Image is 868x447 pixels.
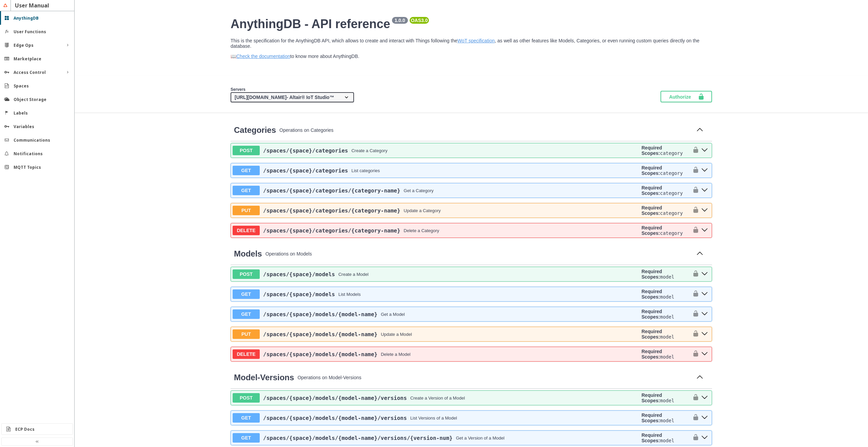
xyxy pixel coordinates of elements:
b: Required Scopes: [642,165,662,176]
button: authorization button unlocked [689,392,699,403]
code: category [660,210,683,216]
b: Required Scopes: [642,309,662,320]
button: post ​/spaces​/{space}​/models [699,270,710,279]
code: model [660,354,674,360]
span: POST [233,146,260,155]
span: Servers [231,87,245,92]
button: authorization button unlocked [689,185,699,196]
div: Create a Model [338,272,369,277]
button: GET/spaces/{space}/models/{model-name}Get a Model [233,309,639,319]
span: Models [234,249,262,258]
div: Get a Category [404,188,434,193]
p: Operations on Models [265,251,691,257]
a: /spaces/{space}/models/{model-name}/versions/{version-num} [263,435,453,441]
button: authorization button unlocked [689,225,699,236]
b: Required Scopes: [642,329,662,340]
b: Required Scopes: [642,289,662,300]
a: /spaces/{space}/categories [263,167,348,174]
button: delete ​/spaces​/{space}​/categories​/{category-name} [699,226,710,235]
span: PUT [233,329,260,339]
button: put ​/spaces​/{space}​/categories​/{category-name} [699,206,710,215]
span: DELETE [233,349,260,359]
button: GET/spaces/{space}/categoriesList categories [233,166,639,175]
div: List Versions of a Model [410,415,457,421]
div: Get a Model [381,312,405,317]
span: /spaces /{space} /models /{model-name} [263,351,377,358]
span: /spaces /{space} /categories /{category-name} [263,227,400,234]
button: get ​/spaces​/{space}​/models​/{model-name} [699,310,710,319]
button: DELETE/spaces/{space}/models/{model-name}Delete a Model [233,349,639,359]
p: Operations on Categories [279,127,691,133]
b: Required Scopes: [642,432,662,443]
code: model [660,274,674,280]
code: model [660,294,674,300]
button: get ​/spaces​/{space}​/models [699,290,710,299]
a: /spaces/{space}/models/{model-name} [263,311,377,318]
pre: 1.0.0 [393,18,407,23]
span: GET [233,166,260,175]
button: authorization button unlocked [689,349,699,360]
p: Operations on Model-Versions [297,375,691,380]
button: Collapse operation [694,125,705,135]
button: authorization button unlocked [689,289,699,300]
b: Required Scopes: [642,205,662,216]
button: Authorize [660,91,712,102]
h2: AnythingDB - API reference [231,17,712,31]
div: Delete a Category [404,228,439,233]
span: Authorize [669,93,698,100]
button: GET/spaces/{space}/models/{model-name}/versions/{version-num}Get a Version of a Model [233,433,639,443]
span: GET [233,289,260,299]
a: /spaces/{space}/models/{model-name}/versions [263,395,407,401]
button: post ​/spaces​/{space}​/models​/{model-name}​/versions [699,393,710,402]
a: Model-Versions [234,373,294,382]
span: POST [233,393,260,403]
button: authorization button unlocked [689,145,699,156]
button: authorization button unlocked [689,432,699,443]
a: Categories [234,125,276,135]
span: POST [233,269,260,279]
button: GET/spaces/{space}/categories/{category-name}Get a Category [233,186,639,195]
div: Delete a Model [381,352,410,357]
button: get ​/spaces​/{space}​/categories​/{category-name} [699,186,710,195]
div: List Models [338,292,361,297]
a: /spaces/{space}/categories/{category-name} [263,207,400,214]
code: model [660,438,674,443]
span: /spaces /{space} /models /{model-name} [263,311,377,318]
button: Collapse operation [694,249,705,259]
span: /spaces /{space} /models /{model-name} [263,331,377,338]
span: /spaces /{space} /categories /{category-name} [263,207,400,214]
span: /spaces /{space} /models /{model-name} /versions [263,415,407,421]
a: /spaces/{space}/categories/{category-name} [263,187,400,194]
button: post ​/spaces​/{space}​/categories [699,146,710,155]
button: POST/spaces/{space}/models/{model-name}/versionsCreate a Version of a Model [233,393,639,403]
button: authorization button unlocked [689,269,699,280]
a: /spaces/{space}/models [263,271,335,278]
span: Categories [234,125,276,135]
p: 📖 to know more about AnythingDB. [231,54,712,59]
b: Required Scopes: [642,185,662,196]
span: DELETE [233,226,260,235]
button: authorization button unlocked [689,329,699,340]
b: Required Scopes: [642,269,662,280]
a: /spaces/{space}/categories/{category-name} [263,227,400,234]
code: category [660,190,683,196]
button: authorization button unlocked [689,205,699,216]
span: /spaces /{space} /models [263,291,335,298]
button: PUT/spaces/{space}/models/{model-name}Update a Model [233,329,639,339]
div: Update a Model [381,332,412,337]
button: POST/spaces/{space}/categoriesCreate a Category [233,146,639,155]
a: /spaces/{space}/models/{model-name}/versions [263,415,407,421]
span: /spaces /{space} /categories [263,147,348,154]
a: /spaces/{space}/models/{model-name} [263,351,377,358]
button: POST/spaces/{space}/modelsCreate a Model [233,269,639,279]
button: GET/spaces/{space}/models/{model-name}/versionsList Versions of a Model [233,413,639,423]
b: Required Scopes: [642,392,662,403]
a: WoT specification [457,38,495,43]
button: Collapse operation [694,372,705,383]
a: /spaces/{space}/models/{model-name} [263,331,377,338]
button: get ​/spaces​/{space}​/models​/{model-name}​/versions [699,413,710,422]
span: /spaces /{space} /categories /{category-name} [263,187,400,194]
span: GET [233,433,260,443]
span: GET [233,413,260,423]
button: get ​/spaces​/{space}​/categories [699,166,710,175]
